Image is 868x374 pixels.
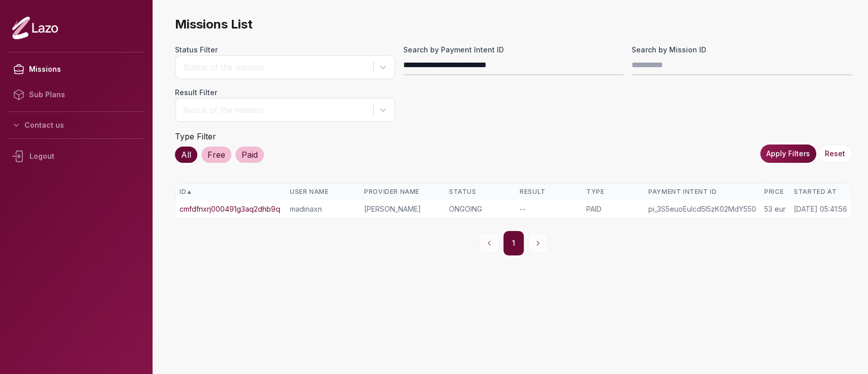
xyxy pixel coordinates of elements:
span: Missions List [175,16,852,33]
button: 1 [503,231,524,255]
div: [DATE] 05:41:56 [794,204,847,214]
div: Result [520,188,578,196]
label: Search by Mission ID [632,45,852,55]
div: [PERSON_NAME] [364,204,441,214]
span: ▲ [186,188,192,196]
div: Status [449,188,512,196]
button: Apply Filters [760,145,816,163]
div: Started At [794,188,847,196]
div: madinaxn [290,204,356,214]
div: 53 eur [764,204,786,214]
div: PAID [586,204,640,214]
div: Status of the mission [183,61,368,73]
label: Type Filter [175,131,216,141]
div: pi_3S5euoEulcd5I5zK02MdY550 [648,204,756,214]
div: Result of the mission [183,104,368,116]
label: Status Filter [175,45,395,55]
div: Price [764,188,786,196]
div: Logout [8,143,144,169]
button: Contact us [8,116,144,134]
div: All [175,147,197,163]
a: Sub Plans [8,82,144,107]
div: Paid [235,147,264,163]
label: Search by Payment Intent ID [403,45,623,55]
div: ONGOING [449,204,512,214]
div: -- [520,204,578,214]
label: Result Filter [175,88,395,98]
div: ID [179,188,282,196]
a: Missions [8,56,144,82]
div: Provider Name [364,188,441,196]
div: Payment Intent ID [648,188,756,196]
div: User Name [290,188,356,196]
div: Type [586,188,640,196]
button: Reset [818,145,852,163]
a: cmfdfnxrj000491g3aq2dhb9q [179,204,280,214]
div: Free [201,147,231,163]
